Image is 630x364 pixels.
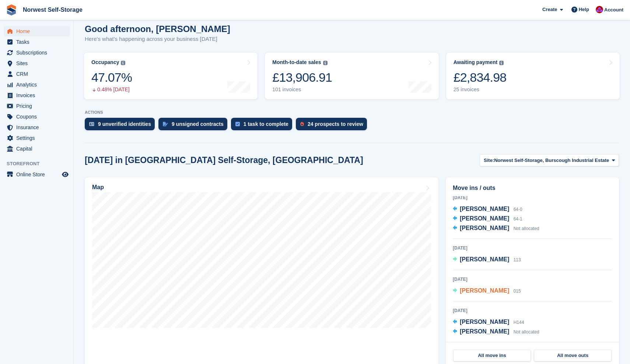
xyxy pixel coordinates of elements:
span: Pricing [16,101,60,111]
img: stora-icon-8386f47178a22dfd0bd8f6a31ec36ba5ce8667c1dd55bd0f319d3a0aa187defe.svg [6,4,17,15]
span: Invoices [16,90,60,100]
img: icon-info-grey-7440780725fd019a000dd9b08b2336e03edf1995a4989e88bcd33f0948082b44.svg [121,61,125,65]
a: menu [4,169,70,180]
span: H144 [514,320,524,325]
a: 9 unverified identities [85,118,158,134]
img: icon-info-grey-7440780725fd019a000dd9b08b2336e03edf1995a4989e88bcd33f0948082b44.svg [323,61,328,65]
a: menu [4,26,70,36]
a: [PERSON_NAME] 015 [453,286,521,296]
span: Tasks [16,37,60,47]
a: 24 prospects to review [296,118,371,134]
span: [PERSON_NAME] [460,287,509,294]
span: Storefront [7,160,73,167]
img: Daniel Grensinger [596,6,603,13]
a: [PERSON_NAME] H144 [453,318,524,327]
span: 015 [514,289,521,294]
a: [PERSON_NAME] 113 [453,255,521,265]
h2: Map [92,184,104,191]
span: [PERSON_NAME] [460,225,509,231]
span: Create [542,6,557,13]
span: [PERSON_NAME] [460,215,509,222]
span: Sites [16,58,60,68]
span: Settings [16,133,60,143]
a: menu [4,144,70,154]
span: [PERSON_NAME] [460,256,509,262]
span: Norwest Self-Storage, Burscough Industrial Estate [494,157,609,164]
span: 113 [514,257,521,262]
div: Month-to-date sales [272,59,321,66]
a: menu [4,101,70,111]
span: Not allocated [514,226,539,231]
div: Occupancy [91,59,119,66]
a: All move ins [453,350,531,361]
button: Site: Norwest Self-Storage, Burscough Industrial Estate [480,154,619,166]
div: [DATE] [453,276,612,283]
a: menu [4,122,70,132]
span: Coupons [16,112,60,122]
img: prospect-51fa495bee0391a8d652442698ab0144808aea92771e9ea1ae160a38d050c398.svg [300,122,304,126]
span: Capital [16,144,60,154]
a: menu [4,47,70,58]
a: menu [4,58,70,68]
a: menu [4,69,70,79]
div: 101 invoices [272,86,332,93]
div: 1 task to complete [244,121,288,127]
span: Online Store [16,169,60,180]
a: [PERSON_NAME] 64-0 [453,205,522,214]
a: menu [4,112,70,122]
a: Month-to-date sales £13,906.91 101 invoices [265,53,438,99]
h1: Good afternoon, [PERSON_NAME] [85,24,230,34]
span: Subscriptions [16,47,60,58]
p: ACTIONS [85,110,619,115]
div: [DATE] [453,194,612,201]
span: 64-0 [514,207,522,212]
div: 47.07% [91,70,132,85]
span: Account [604,6,623,14]
span: Site: [484,157,494,164]
div: 9 unsigned contracts [172,121,224,127]
p: Here's what's happening across your business [DATE] [85,35,230,43]
a: 1 task to complete [231,118,296,134]
div: 0.48% [DATE] [91,86,132,93]
a: [PERSON_NAME] Not allocated [453,327,539,337]
a: menu [4,37,70,47]
span: [PERSON_NAME] [460,319,509,325]
a: menu [4,90,70,100]
img: contract_signature_icon-13c848040528278c33f63329250d36e43548de30e8caae1d1a13099fd9432cc5.svg [163,122,168,126]
div: £2,834.98 [454,70,507,85]
a: Preview store [61,170,70,179]
div: [DATE] [453,245,612,251]
a: Awaiting payment £2,834.98 25 invoices [446,53,620,99]
span: 64-1 [514,216,522,222]
span: [PERSON_NAME] [460,328,509,335]
span: Help [579,6,589,13]
a: All move outs [534,350,612,361]
div: 24 prospects to review [308,121,363,127]
img: verify_identity-adf6edd0f0f0b5bbfe63781bf79b02c33cf7c696d77639b501bdc392416b5a36.svg [89,122,94,126]
img: task-75834270c22a3079a89374b754ae025e5fb1db73e45f91037f5363f120a921f8.svg [235,122,240,126]
span: Home [16,26,60,36]
a: menu [4,133,70,143]
span: [PERSON_NAME] [460,206,509,212]
span: Analytics [16,79,60,90]
span: Insurance [16,122,60,132]
h2: Move ins / outs [453,184,612,192]
span: Not allocated [514,329,539,335]
img: icon-info-grey-7440780725fd019a000dd9b08b2336e03edf1995a4989e88bcd33f0948082b44.svg [499,61,504,65]
a: Occupancy 47.07% 0.48% [DATE] [84,53,258,99]
a: menu [4,79,70,90]
div: Awaiting payment [454,59,498,66]
div: 9 unverified identities [98,121,151,127]
div: 25 invoices [454,86,507,93]
h2: [DATE] in [GEOGRAPHIC_DATA] Self-Storage, [GEOGRAPHIC_DATA] [85,155,363,165]
a: 9 unsigned contracts [158,118,231,134]
a: Norwest Self-Storage [20,4,85,16]
span: CRM [16,69,60,79]
a: [PERSON_NAME] Not allocated [453,224,539,233]
a: [PERSON_NAME] 64-1 [453,214,522,224]
div: [DATE] [453,307,612,314]
div: £13,906.91 [272,70,332,85]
